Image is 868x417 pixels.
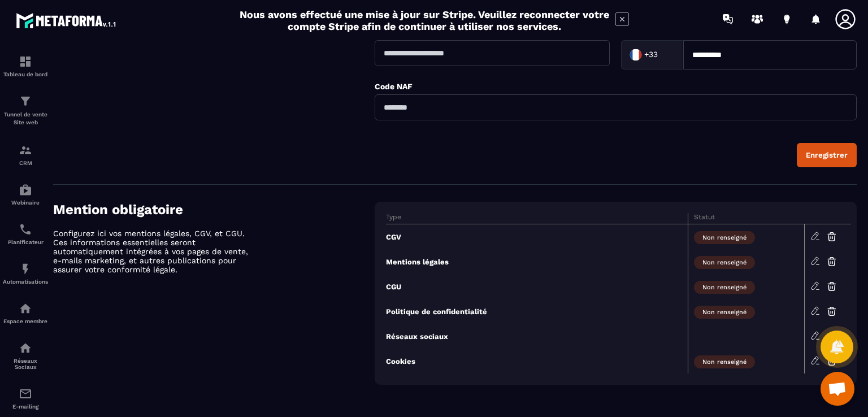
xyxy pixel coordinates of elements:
img: social-network [19,341,32,355]
div: Enregistrer [806,151,848,159]
label: Code NAF [375,82,413,91]
a: Ouvrir le chat [821,372,854,406]
td: Politique de confidentialité [386,299,688,324]
h2: Nous avons effectué une mise à jour sur Stripe. Veuillez reconnecter votre compte Stripe afin de ... [239,8,610,32]
img: formation [19,94,32,108]
img: email [19,387,32,401]
td: CGU [386,274,688,299]
a: automationsautomationsWebinaire [3,175,48,214]
span: Non renseigné [694,256,755,269]
span: Non renseigné [694,355,755,368]
p: Configurez ici vos mentions légales, CGV, et CGU. Ces informations essentielles seront automatiqu... [53,229,251,274]
span: Non renseigné [694,231,755,244]
input: Search for option [660,46,671,63]
p: Tunnel de vente Site web [3,111,48,127]
p: Automatisations [3,279,48,285]
button: Enregistrer [797,143,857,167]
p: Réseaux Sociaux [3,358,48,370]
p: E-mailing [3,403,48,410]
img: automations [19,302,32,315]
p: Espace membre [3,318,48,324]
span: +33 [644,49,658,60]
p: Planificateur [3,239,48,245]
th: Type [386,213,688,224]
div: Search for option [621,40,683,69]
h4: Mention obligatoire [53,202,375,218]
img: Country Flag [624,44,647,66]
p: Webinaire [3,199,48,206]
img: automations [19,262,32,276]
a: automationsautomationsEspace membre [3,293,48,333]
a: formationformationTunnel de vente Site web [3,86,48,135]
img: logo [16,10,118,31]
a: formationformationTableau de bord [3,46,48,86]
a: schedulerschedulerPlanificateur [3,214,48,254]
img: scheduler [19,223,32,236]
span: Non renseigné [694,281,755,294]
img: formation [19,55,32,68]
td: Cookies [386,349,688,373]
img: formation [19,144,32,157]
td: Réseaux sociaux [386,324,688,349]
td: Mentions légales [386,249,688,274]
p: CRM [3,160,48,166]
a: automationsautomationsAutomatisations [3,254,48,293]
th: Statut [688,213,805,224]
p: Tableau de bord [3,71,48,77]
td: CGV [386,224,688,250]
a: social-networksocial-networkRéseaux Sociaux [3,333,48,379]
a: formationformationCRM [3,135,48,175]
img: automations [19,183,32,197]
span: Non renseigné [694,306,755,319]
